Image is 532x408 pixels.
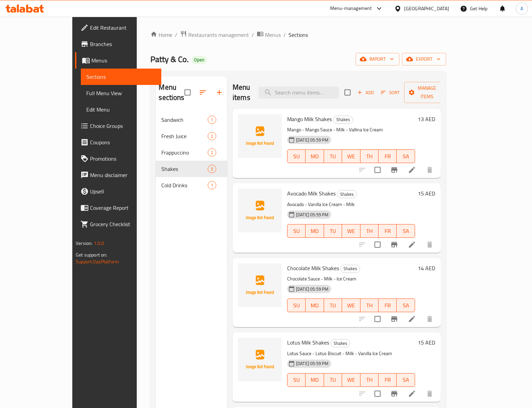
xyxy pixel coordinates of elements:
[252,31,254,39] li: /
[399,375,412,385] span: SA
[76,250,107,259] span: Get support on:
[161,148,207,157] span: Frappuccino
[156,109,227,196] nav: Menu sections
[418,114,435,124] h6: 13 AED
[345,301,357,310] span: WE
[208,149,216,156] span: 2
[75,52,161,69] a: Menus
[208,117,216,123] span: 1
[86,89,156,97] span: Full Menu View
[90,122,156,130] span: Choice Groups
[258,87,339,99] input: search
[233,82,250,103] h2: Menu items
[290,375,303,385] span: SU
[355,87,376,98] button: Add
[337,190,357,198] div: Shakes
[397,149,415,163] button: SA
[161,181,207,189] span: Cold Drinks
[90,24,156,32] span: Edit Restaurant
[290,226,303,236] span: SU
[287,263,339,273] span: Chocolate Milk Shakes
[76,257,119,266] a: Support.OpsPlatform
[81,101,161,118] a: Edit Menu
[208,132,216,140] div: items
[360,373,379,387] button: TH
[287,349,415,358] p: Lotus Sauce - Lotus Biscuit - Milk - Vanilla Ice Cream
[324,149,342,163] button: TU
[334,116,353,123] span: Shakes
[287,275,415,283] p: Chocolate Sauce - Milk - Ice Cream
[287,298,306,312] button: SU
[386,311,402,327] button: Branch-specific-item
[355,87,376,98] span: Add item
[287,149,306,163] button: SU
[90,220,156,228] span: Grocery Checklist
[159,82,184,103] h2: Menu sections
[370,237,385,252] span: Select to update
[156,177,227,193] div: Cold Drinks1
[175,31,177,39] li: /
[327,151,339,161] span: TU
[308,151,321,161] span: MO
[520,5,523,12] span: A
[340,85,355,100] span: Select section
[188,31,249,39] span: Restaurants management
[356,53,399,65] button: import
[195,84,211,101] span: Sort sections
[75,134,161,150] a: Coupons
[340,265,360,273] div: Shakes
[370,163,385,177] span: Select to update
[327,375,339,385] span: TU
[418,263,435,273] h6: 14 AED
[208,116,216,124] div: items
[331,339,350,347] span: Shakes
[287,188,336,199] span: Avocado Milk Shakes
[342,224,360,238] button: WE
[408,166,416,174] a: Edit menu item
[379,149,397,163] button: FR
[386,236,402,253] button: Branch-specific-item
[81,69,161,85] a: Sections
[381,151,394,161] span: FR
[161,116,207,124] div: Sandwich
[287,200,415,209] p: Avocado - Vanilla Ice Cream - Milk
[283,31,286,39] li: /
[308,375,321,385] span: MO
[404,5,449,12] div: [GEOGRAPHIC_DATA]
[330,339,350,347] div: Shakes
[161,132,207,140] span: Fresh Juice
[156,112,227,128] div: Sandwich1
[360,298,379,312] button: TH
[191,57,207,63] span: Open
[399,301,412,310] span: SA
[208,181,216,189] div: items
[180,85,195,100] span: Select all sections
[287,114,332,124] span: Mango Milk Shakes
[418,338,435,347] h6: 15 AED
[287,126,415,134] p: Mango - Mango Sauce - Milk - Vallina Ice Cream
[381,89,400,97] span: Sort
[306,224,324,238] button: MO
[341,265,360,273] span: Shakes
[150,30,446,39] nav: breadcrumb
[90,187,156,195] span: Upsell
[345,226,357,236] span: WE
[191,56,207,64] div: Open
[150,31,172,39] a: Home
[386,385,402,402] button: Branch-specific-item
[86,73,156,81] span: Sections
[342,298,360,312] button: WE
[75,200,161,216] a: Coverage Report
[356,89,375,97] span: Add
[422,162,438,178] button: delete
[408,55,441,63] span: export
[75,216,161,232] a: Grocery Checklist
[238,189,282,232] img: Avocado Milk Shakes
[381,375,394,385] span: FR
[90,40,156,48] span: Branches
[308,301,321,310] span: MO
[324,224,342,238] button: TU
[370,387,385,401] span: Select to update
[422,311,438,327] button: delete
